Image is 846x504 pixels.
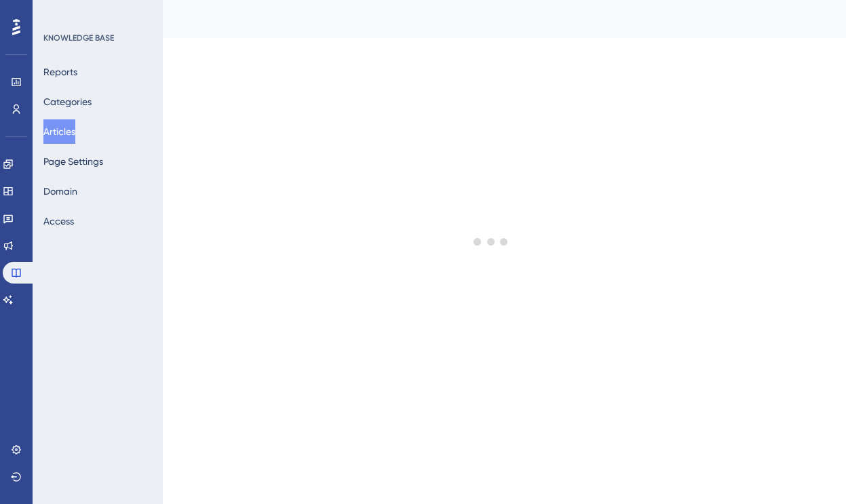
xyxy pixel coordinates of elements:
button: Domain [43,179,77,203]
button: Reports [43,60,77,84]
button: Access [43,209,74,233]
button: Articles [43,119,75,144]
button: Categories [43,90,92,114]
button: Page Settings [43,149,103,174]
div: KNOWLEDGE BASE [43,33,114,43]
